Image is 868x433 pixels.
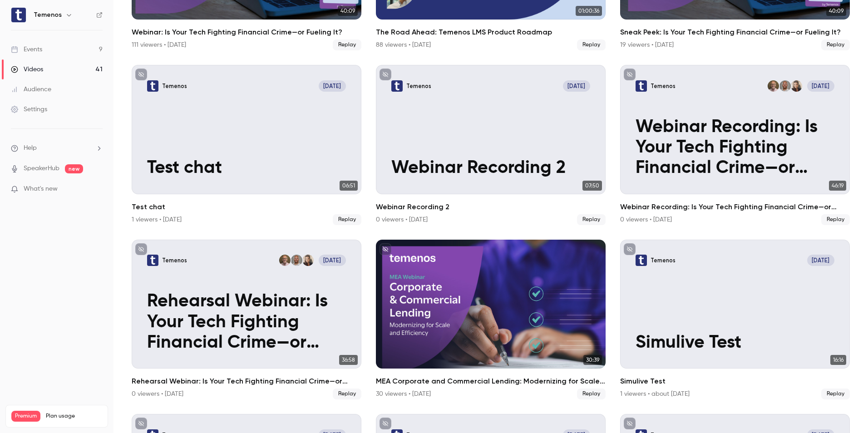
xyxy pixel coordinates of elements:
[11,105,47,114] div: Settings
[11,65,43,74] div: Videos
[376,27,606,38] h2: The Road Ahead: Temenos LMS Product Roadmap
[563,80,591,92] span: [DATE]
[147,158,346,178] p: Test chat
[376,65,606,225] a: Webinar Recording 2Temenos[DATE]Webinar Recording 207:50Webinar Recording 20 viewers • [DATE]Replay
[620,389,690,399] div: 1 viewers • about [DATE]
[620,215,672,224] div: 0 viewers • [DATE]
[11,8,26,22] img: Temenos
[380,418,391,429] button: unpublished
[779,80,791,92] img: Ioannis Perrakis
[821,389,850,399] span: Replay
[132,27,361,38] h2: Webinar: Is Your Tech Fighting Financial Crime—or Fueling It?
[132,240,361,400] li: Rehearsal Webinar: Is Your Tech Fighting Financial Crime—or Fueling It?
[135,418,147,429] button: unpublished
[807,255,835,266] span: [DATE]
[338,6,358,16] span: 40:09
[620,240,850,400] a: Simulive TestTemenos[DATE]Simulive Test16:16Simulive Test1 viewers • about [DATE]Replay
[636,80,647,92] img: Webinar Recording: Is Your Tech Fighting Financial Crime—or Fueling It?
[376,215,428,224] div: 0 viewers • [DATE]
[92,185,103,193] iframe: Noticeable Trigger
[135,243,147,255] button: unpublished
[24,164,59,173] a: SpeakerHub
[577,389,606,399] span: Replay
[583,355,602,365] span: 30:39
[830,355,846,365] span: 16:16
[391,80,403,92] img: Webinar Recording 2
[624,243,636,255] button: unpublished
[333,39,361,50] span: Replay
[46,413,102,420] span: Plan usage
[24,184,58,194] span: What's new
[577,214,606,225] span: Replay
[624,418,636,429] button: unpublished
[380,243,391,255] button: unpublished
[340,181,358,191] span: 06:51
[11,45,42,54] div: Events
[319,80,346,92] span: [DATE]
[34,10,62,20] h6: Temenos
[821,39,850,50] span: Replay
[376,240,606,400] a: 30:39MEA Corporate and Commercial Lending: Modernizing for Scale and Efficiency30 viewers • [DATE...
[620,376,850,387] h2: Simulive Test
[132,202,361,212] h2: Test chat
[376,376,606,387] h2: MEA Corporate and Commercial Lending: Modernizing for Scale and Efficiency
[791,80,802,92] img: Irene Dravilla
[636,255,647,266] img: Simulive Test
[636,117,834,179] p: Webinar Recording: Is Your Tech Fighting Financial Crime—or Fueling It?
[302,255,314,266] img: Irene Dravilla
[821,214,850,225] span: Replay
[147,291,346,353] p: Rehearsal Webinar: Is Your Tech Fighting Financial Crime—or Fueling It?
[65,164,83,173] span: new
[620,65,850,225] a: Webinar Recording: Is Your Tech Fighting Financial Crime—or Fueling It?TemenosIrene DravillaIoann...
[636,333,834,353] p: Simulive Test
[11,143,103,153] li: help-dropdown-opener
[135,69,147,80] button: unpublished
[339,355,358,365] span: 36:58
[620,40,674,49] div: 19 viewers • [DATE]
[376,40,431,49] div: 88 viewers • [DATE]
[319,255,346,266] span: [DATE]
[333,389,361,399] span: Replay
[620,240,850,400] li: Simulive Test
[132,65,361,225] li: Test chat
[132,65,361,225] a: Test chatTemenos[DATE]Test chat06:51Test chat1 viewers • [DATE]Replay
[620,27,850,38] h2: Sneak Peek: Is Your Tech Fighting Financial Crime—or Fueling It?
[11,85,51,94] div: Audience
[576,6,602,16] span: 01:00:36
[651,82,676,90] p: Temenos
[826,6,846,16] span: 40:09
[376,240,606,400] li: MEA Corporate and Commercial Lending: Modernizing for Scale and Efficiency
[376,389,431,399] div: 30 viewers • [DATE]
[162,256,187,264] p: Temenos
[132,40,186,49] div: 111 viewers • [DATE]
[829,181,846,191] span: 46:19
[291,255,302,266] img: Ioannis Perrakis
[132,389,183,399] div: 0 viewers • [DATE]
[577,39,606,50] span: Replay
[132,215,182,224] div: 1 viewers • [DATE]
[147,80,158,92] img: Test chat
[376,202,606,212] h2: Webinar Recording 2
[147,255,158,266] img: Rehearsal Webinar: Is Your Tech Fighting Financial Crime—or Fueling It?
[768,80,779,92] img: Peter Banham
[582,181,602,191] span: 07:50
[624,69,636,80] button: unpublished
[651,256,676,264] p: Temenos
[376,65,606,225] li: Webinar Recording 2
[406,82,431,90] p: Temenos
[24,143,37,153] span: Help
[333,214,361,225] span: Replay
[279,255,291,266] img: Peter Banham
[391,158,590,178] p: Webinar Recording 2
[620,202,850,212] h2: Webinar Recording: Is Your Tech Fighting Financial Crime—or Fueling It?
[807,80,835,92] span: [DATE]
[380,69,391,80] button: unpublished
[11,411,40,422] span: Premium
[132,240,361,400] a: Rehearsal Webinar: Is Your Tech Fighting Financial Crime—or Fueling It?TemenosIrene DravillaIoann...
[620,65,850,225] li: Webinar Recording: Is Your Tech Fighting Financial Crime—or Fueling It?
[132,376,361,387] h2: Rehearsal Webinar: Is Your Tech Fighting Financial Crime—or Fueling It?
[162,82,187,90] p: Temenos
